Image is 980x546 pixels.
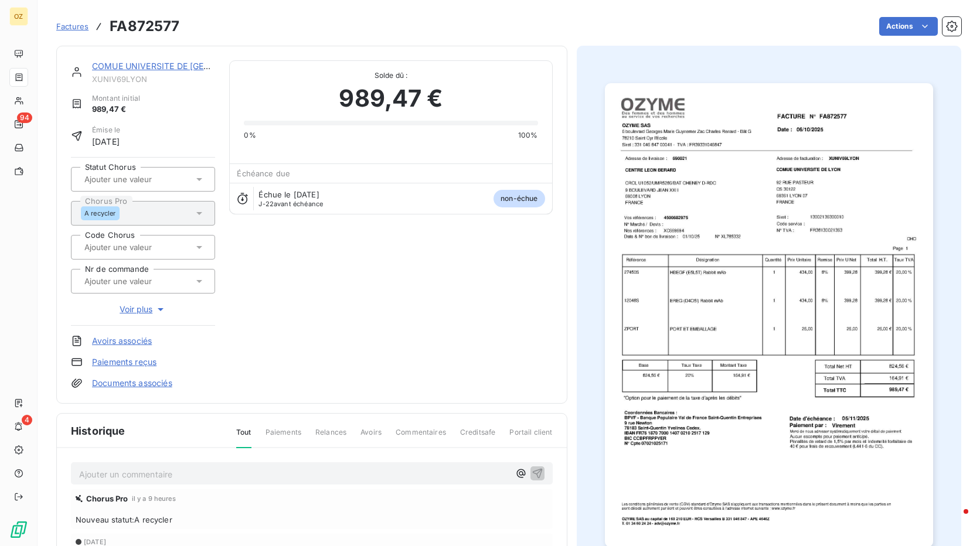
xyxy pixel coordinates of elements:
[396,427,446,447] span: Commentaires
[84,210,116,217] span: A recycler
[339,81,443,116] span: 989,47 €
[92,135,120,148] span: [DATE]
[92,61,275,71] a: COMUE UNIVERSITE DE [GEOGRAPHIC_DATA]
[132,495,176,502] span: il y a 9 heures
[258,200,274,208] span: J-22
[509,427,552,447] span: Portail client
[244,130,256,141] span: 0%
[56,22,89,31] span: Factures
[244,70,537,81] span: Solde dû :
[83,276,201,286] input: Ajouter une valeur
[92,125,120,135] span: Émise le
[92,335,152,347] a: Avoirs associés
[360,427,382,447] span: Avoirs
[22,415,32,425] span: 4
[92,74,215,84] span: XUNIV69LYON
[92,104,140,115] span: 989,47 €
[110,16,179,37] h3: FA872577
[92,93,140,104] span: Montant initial
[84,538,106,545] span: [DATE]
[518,130,538,141] span: 100%
[92,377,172,389] a: Documents associés
[236,427,251,448] span: Tout
[315,427,346,447] span: Relances
[71,423,125,439] span: Historique
[17,112,32,123] span: 94
[266,427,301,447] span: Paiements
[92,356,156,368] a: Paiements reçus
[83,174,201,185] input: Ajouter une valeur
[56,21,89,32] a: Factures
[9,7,28,26] div: OZ
[86,494,128,503] span: Chorus Pro
[237,169,290,178] span: Échéance due
[494,190,545,207] span: non-échue
[9,520,28,539] img: Logo LeanPay
[71,303,215,316] button: Voir plus
[258,190,319,199] span: Échue le [DATE]
[460,427,496,447] span: Creditsafe
[120,303,166,315] span: Voir plus
[879,17,938,36] button: Actions
[76,515,548,524] span: Nouveau statut : A recycler
[83,242,201,252] input: Ajouter une valeur
[940,506,968,534] iframe: Intercom live chat
[258,200,323,207] span: avant échéance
